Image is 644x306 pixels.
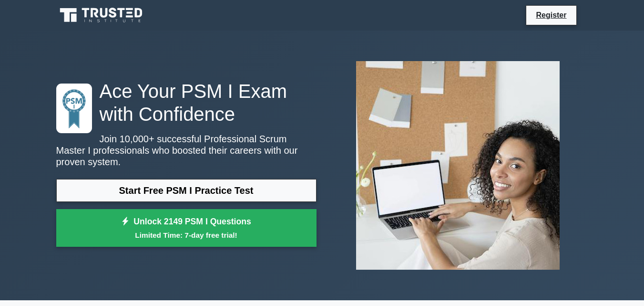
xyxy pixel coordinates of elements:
[56,80,317,126] h1: Ace Your PSM I Exam with Confidence
[56,133,317,168] p: Join 10,000+ successful Professional Scrum Master I professionals who boosted their careers with ...
[56,209,317,247] a: Unlock 2149 PSM I QuestionsLimited Time: 7-day free trial!
[68,230,305,241] small: Limited Time: 7-day free trial!
[56,179,317,202] a: Start Free PSM I Practice Test
[530,9,572,21] a: Register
